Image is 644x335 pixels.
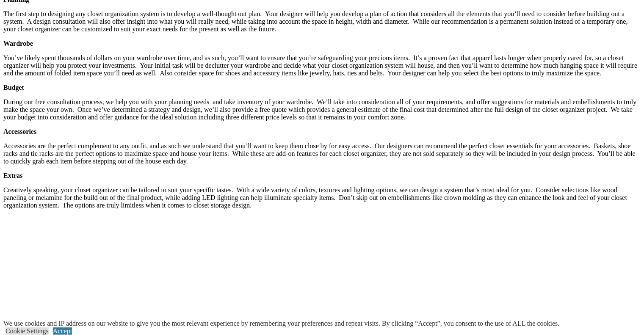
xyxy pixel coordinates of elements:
[3,186,641,209] p: Creatively speaking, your closet organizer can be tailored to suit your specific tastes. With a w...
[6,327,49,335] a: Cookie Settings
[3,172,22,179] strong: Extras
[3,84,24,91] strong: Budget
[3,40,33,47] strong: Wardrobe
[3,10,641,33] p: The first step to designing any closet organization system is to develop a well-thought out plan....
[3,142,641,165] p: Accessories are the perfect complement to any outfit, and as such we understand that you’ll want ...
[53,327,72,335] a: Accept
[3,320,559,327] div: We use cookies and IP address on our website to give you the most relevant experience by remember...
[3,128,36,135] strong: Accessories
[3,54,641,77] p: You’ve likely spent thousands of dollars on your wardrobe over time, and as such, you’ll want to ...
[3,98,641,121] p: During our free consultation process, we help you with your planning needs and take inventory of ...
